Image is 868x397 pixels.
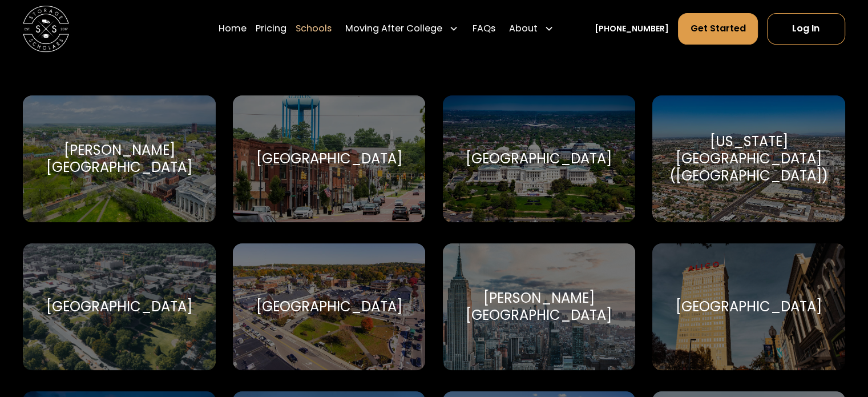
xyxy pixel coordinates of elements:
div: [GEOGRAPHIC_DATA] [46,298,192,315]
a: Go to selected school [233,243,425,370]
div: [GEOGRAPHIC_DATA] [256,150,402,167]
a: Go to selected school [23,95,215,222]
a: [PHONE_NUMBER] [595,23,669,35]
div: [GEOGRAPHIC_DATA] [256,298,402,315]
div: [GEOGRAPHIC_DATA] [466,150,612,167]
a: Schools [296,13,332,45]
a: Go to selected school [443,243,635,370]
div: [US_STATE][GEOGRAPHIC_DATA] ([GEOGRAPHIC_DATA]) [666,133,831,185]
div: Moving After College [345,22,442,35]
div: About [504,13,558,45]
a: home [23,6,69,52]
div: [PERSON_NAME][GEOGRAPHIC_DATA] [37,142,201,176]
a: Go to selected school [652,243,845,370]
a: FAQs [472,13,495,45]
div: Moving After College [341,13,463,45]
a: Home [219,13,247,45]
a: Go to selected school [23,243,215,370]
div: [PERSON_NAME][GEOGRAPHIC_DATA] [457,290,621,324]
a: Pricing [256,13,286,45]
a: Go to selected school [443,95,635,222]
img: Storage Scholars main logo [23,6,69,52]
div: About [509,22,538,35]
a: Go to selected school [233,95,425,222]
div: [GEOGRAPHIC_DATA] [676,298,822,315]
a: Get Started [678,13,757,44]
a: Log In [767,13,845,44]
a: Go to selected school [652,95,845,222]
